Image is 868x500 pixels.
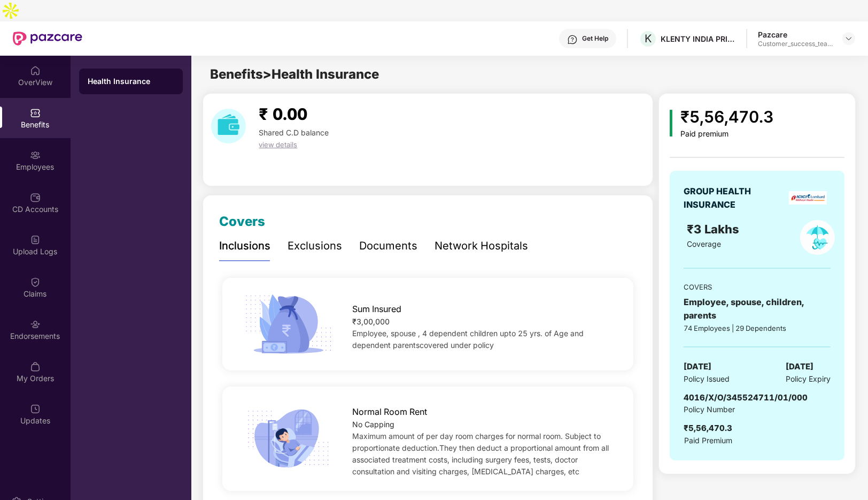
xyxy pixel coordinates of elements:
[582,34,608,43] div: Get Help
[684,282,831,292] div: COVERS
[30,404,41,414] img: svg+xml;base64,PHN2ZyBpZD0iVXBkYXRlZCIgeG1sbnM9Imh0dHA6Ly93d3cudzMub3JnLzIwMDAvc3ZnIiB3aWR0aD0iMj...
[684,435,732,446] span: Paid Premium
[800,220,835,255] img: policyIcon
[645,32,652,45] span: K
[259,128,329,137] span: Shared C.D balance
[352,431,609,476] span: Maximum amount of per day room charges for normal room. Subject to proportionate deduction.They t...
[786,373,831,385] span: Policy Expiry
[30,65,41,76] img: svg+xml;base64,PHN2ZyBpZD0iSG9tZSIgeG1sbnM9Imh0dHA6Ly93d3cudzMub3JnLzIwMDAvc3ZnIiB3aWR0aD0iMjAiIG...
[681,104,774,130] div: ₹5,56,470.3
[684,360,711,373] span: [DATE]
[687,222,742,236] span: ₹3 Lakhs
[30,319,41,330] img: svg+xml;base64,PHN2ZyBpZD0iRW5kb3JzZW1lbnRzIiB4bWxucz0iaHR0cDovL3d3dy53My5vcmcvMjAwMC9zdmciIHdpZH...
[844,34,853,43] img: svg+xml;base64,PHN2ZyBpZD0iRHJvcGRvd24tMzJ4MzIiIHhtbG5zPSJodHRwOi8vd3d3LnczLm9yZy8yMDAwL3N2ZyIgd2...
[210,66,379,82] span: Benefits > Health Insurance
[352,405,427,419] span: Normal Room Rent
[13,32,82,46] img: New Pazcare Logo
[352,329,584,350] span: Employee, spouse , 4 dependent children upto 25 yrs. of Age and dependent parentscovered under po...
[219,214,265,229] span: Covers
[30,150,41,161] img: svg+xml;base64,PHN2ZyBpZD0iRW1wbG95ZWVzIiB4bWxucz0iaHR0cDovL3d3dy53My5vcmcvMjAwMC9zdmciIHdpZHRoPS...
[219,238,270,254] div: Inclusions
[30,277,41,287] img: svg+xml;base64,PHN2ZyBpZD0iQ2xhaW0iIHhtbG5zPSJodHRwOi8vd3d3LnczLm9yZy8yMDAwL3N2ZyIgd2lkdGg9IjIwIi...
[241,291,336,357] img: icon
[30,234,41,245] img: svg+xml;base64,PHN2ZyBpZD0iVXBsb2FkX0xvZ3MiIGRhdGEtbmFtZT0iVXBsb2FkIExvZ3MiIHhtbG5zPSJodHRwOi8vd3...
[684,392,808,403] span: 4016/X/O/345524711/01/000
[352,316,615,328] div: ₹3,00,000
[30,192,41,203] img: svg+xml;base64,PHN2ZyBpZD0iQ0RfQWNjb3VudHMiIGRhdGEtbmFtZT0iQ0QgQWNjb3VudHMiIHhtbG5zPSJodHRwOi8vd3...
[758,40,833,48] div: Customer_success_team_lead
[288,238,342,254] div: Exclusions
[789,191,827,204] img: insurerLogo
[352,419,615,430] div: No Capping
[684,185,777,211] div: GROUP HEALTH INSURANCE
[687,239,721,248] span: Coverage
[661,34,735,44] div: KLENTY INDIA PRIVATE LIMITED
[567,34,578,45] img: svg+xml;base64,PHN2ZyBpZD0iSGVscC0zMngzMiIgeG1sbnM9Imh0dHA6Ly93d3cudzMub3JnLzIwMDAvc3ZnIiB3aWR0aD...
[435,238,528,254] div: Network Hospitals
[786,360,813,373] span: [DATE]
[758,29,833,40] div: Pazcare
[359,238,417,254] div: Documents
[352,302,401,316] span: Sum Insured
[30,108,41,118] img: svg+xml;base64,PHN2ZyBpZD0iQmVuZWZpdHMiIHhtbG5zPSJodHRwOi8vd3d3LnczLm9yZy8yMDAwL3N2ZyIgd2lkdGg9Ij...
[211,109,246,143] img: download
[684,373,730,385] span: Policy Issued
[684,405,735,414] span: Policy Number
[30,361,41,372] img: svg+xml;base64,PHN2ZyBpZD0iTXlfT3JkZXJzIiBkYXRhLW5hbWU9Ik15IE9yZGVycyIgeG1sbnM9Imh0dHA6Ly93d3cudz...
[241,406,336,472] img: icon
[684,296,831,322] div: Employee, spouse, children, parents
[259,140,297,149] span: view details
[684,323,831,334] div: 74 Employees | 29 Dependents
[259,104,307,124] span: ₹ 0.00
[88,76,174,87] div: Health Insurance
[670,110,672,137] img: icon
[684,422,732,435] div: ₹5,56,470.3
[681,130,774,139] div: Paid premium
